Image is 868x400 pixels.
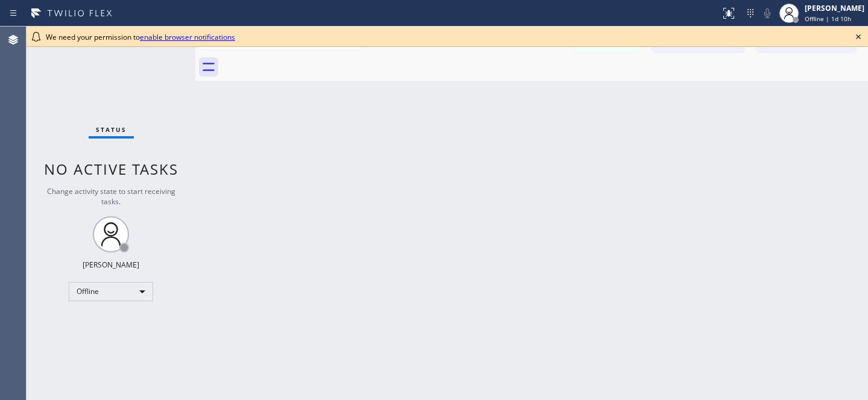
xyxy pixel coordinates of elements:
[140,32,235,42] a: enable browser notifications
[46,32,235,42] span: We need your permission to
[759,5,776,22] button: Mute
[805,14,851,23] span: Offline | 1d 10h
[47,186,175,207] span: Change activity state to start receiving tasks.
[69,282,153,301] div: Offline
[805,3,864,13] div: [PERSON_NAME]
[44,159,178,179] span: No active tasks
[83,260,139,270] div: [PERSON_NAME]
[96,125,127,134] span: Status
